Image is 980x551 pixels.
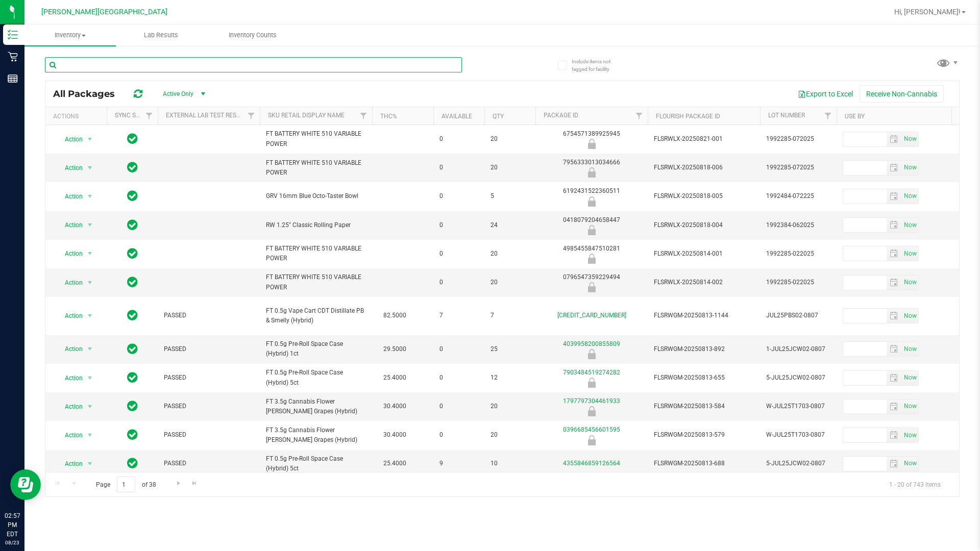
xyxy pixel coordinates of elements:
[887,428,901,442] span: select
[164,311,254,320] span: PASSED
[266,272,366,292] span: FT BATTERY WHITE 510 VARIABLE POWER
[439,311,478,320] span: 7
[127,132,138,146] span: In Sync
[127,342,138,356] span: In Sync
[5,539,20,546] p: 08/23
[56,399,83,414] span: Action
[266,244,366,263] span: FT BATTERY WHITE 510 VARIABLE POWER
[117,477,135,492] input: 1
[887,399,901,414] span: select
[491,163,529,172] span: 20
[654,249,754,259] span: FLSRWLX-20250814-001
[766,191,830,201] span: 1992484-072225
[127,160,138,174] span: In Sync
[901,342,919,357] span: Set Current date
[491,249,529,259] span: 20
[766,402,830,411] span: W-JUL25T1703-0807
[901,218,918,232] span: select
[87,477,164,492] span: Page of 38
[56,457,83,471] span: Action
[266,425,366,445] span: FT 3.5g Cannabis Flower [PERSON_NAME] Grapes (Hybrid)
[127,275,138,289] span: In Sync
[887,246,901,261] span: select
[887,371,901,385] span: select
[654,311,754,320] span: FLSRWGM-20250813-1144
[439,373,478,383] span: 0
[266,339,366,359] span: FT 0.5g Pre-Roll Space Case (Hybrid) 1ct
[766,134,830,144] span: 1992285-072025
[378,308,411,323] span: 82.5000
[266,158,366,178] span: FT BATTERY WHITE 510 VARIABLE POWER
[534,186,649,206] div: 6192431522360511
[901,160,919,175] span: Set Current date
[901,189,918,204] span: select
[887,189,901,204] span: select
[845,113,865,120] a: Use By
[439,430,478,440] span: 0
[791,85,860,103] button: Export to Excel
[901,218,919,233] span: Set Current date
[56,132,83,146] span: Action
[654,344,754,354] span: FLSRWGM-20250813-892
[534,244,649,264] div: 4985455847510281
[654,220,754,230] span: FLSRWLX-20250818-004
[654,134,754,144] span: FLSRWLX-20250821-001
[45,57,462,72] input: Search Package ID, Item Name, SKU, Lot or Part Number...
[491,344,529,354] span: 25
[439,344,478,354] span: 0
[887,275,901,290] span: select
[534,129,649,149] div: 6754571389925945
[442,113,472,120] a: Available
[887,132,901,146] span: select
[901,161,918,175] span: select
[534,406,649,416] div: Newly Received
[187,477,202,490] a: Go to the last page
[266,454,366,473] span: FT 0.5g Pre-Roll Space Case (Hybrid) 5ct
[491,220,529,230] span: 24
[901,428,918,442] span: select
[164,430,254,440] span: PASSED
[534,139,649,149] div: Newly Received
[901,246,919,261] span: Set Current date
[171,477,186,490] a: Go to the next page
[654,430,754,440] span: FLSRWGM-20250813-579
[901,370,919,385] span: Set Current date
[766,249,830,259] span: 1992285-022025
[887,161,901,175] span: select
[127,189,138,203] span: In Sync
[563,426,620,433] a: 0396685456601595
[901,428,919,443] span: Set Current date
[53,88,125,99] span: All Packages
[24,24,116,46] a: Inventory
[8,52,18,62] inline-svg: Retail
[887,457,901,471] span: select
[572,58,623,73] span: Include items not tagged for facility
[563,397,620,405] a: 1797797304461933
[84,371,96,385] span: select
[631,107,648,124] a: Filter
[534,272,649,292] div: 0796547359229494
[24,31,116,40] span: Inventory
[766,163,830,172] span: 1992285-072025
[901,399,918,414] span: select
[439,402,478,411] span: 0
[56,189,83,204] span: Action
[8,73,18,84] inline-svg: Reports
[563,369,620,376] a: 7903484519274282
[127,370,138,385] span: In Sync
[207,24,298,46] a: Inventory Counts
[378,370,411,385] span: 25.4000
[378,342,411,357] span: 29.5000
[266,306,366,325] span: FT 0.5g Vape Cart CDT Distillate PB & Smelly (Hybrid)
[84,275,96,290] span: select
[439,278,478,287] span: 0
[820,107,837,124] a: Filter
[901,371,918,385] span: select
[654,373,754,383] span: FLSRWGM-20250813-655
[901,132,919,146] span: Set Current date
[84,132,96,146] span: select
[766,311,830,320] span: JUL25PBS02-0807
[127,246,138,261] span: In Sync
[534,435,649,445] div: Newly Received
[164,459,254,468] span: PASSED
